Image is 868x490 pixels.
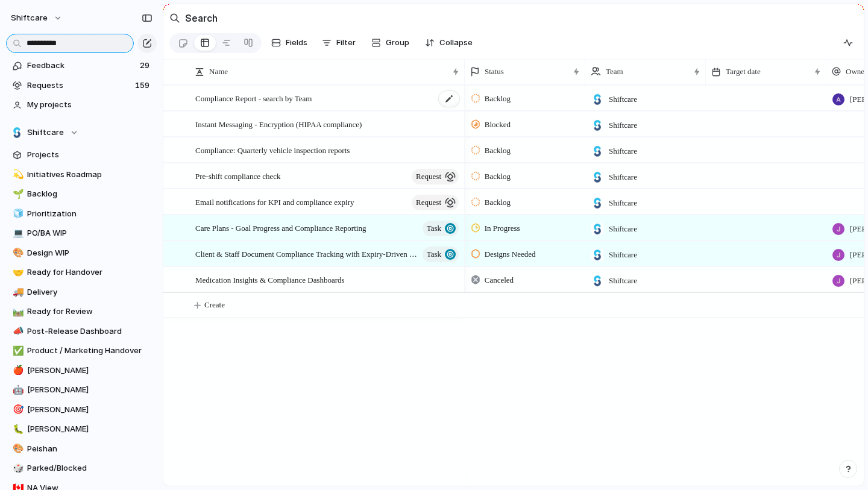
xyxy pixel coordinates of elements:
div: 🎲 [13,462,21,476]
span: Client & Staff Document Compliance Tracking with Expiry-Driven Tasks [195,247,419,260]
a: 🐛[PERSON_NAME] [6,420,157,438]
button: 🤝 [11,266,23,278]
span: [PERSON_NAME] [27,404,153,416]
a: 🤖[PERSON_NAME] [6,381,157,399]
div: 🎨 [13,442,21,456]
span: Shiftcare [27,127,64,139]
button: 🌱 [11,188,23,200]
span: In Progress [485,222,520,234]
span: My projects [27,99,153,111]
a: Feedback29 [6,57,157,75]
div: 🤝 [13,266,21,280]
div: 🧊 [13,207,21,221]
div: 🎲Parked/Blocked [6,459,157,477]
button: 💻 [11,227,23,239]
a: 💻PO/BA WIP [6,224,157,242]
span: Instant Messaging - Encryption (HIPAA compliance) [195,117,362,131]
span: Designs Needed [485,248,536,260]
button: 🧊 [11,208,23,220]
span: Shiftcare [609,93,637,105]
span: Backlog [485,171,511,183]
div: 💫 [13,168,21,181]
a: ✅Product / Marketing Handover [6,342,157,360]
button: 📣 [11,325,23,338]
span: Delivery [27,286,153,298]
a: 🎯[PERSON_NAME] [6,401,157,419]
span: Blocked [485,119,511,131]
span: Post-Release Dashboard [27,325,153,338]
span: Parked/Blocked [27,462,153,474]
span: Email notifications for KPI and compliance expiry [195,195,354,209]
button: 🐛 [11,423,23,435]
span: Compliance Report - search by Team [195,91,312,105]
span: shiftcare [11,12,48,24]
a: Projects [6,146,157,164]
span: Name [209,66,228,78]
span: Task [427,220,441,237]
span: Canceled [485,274,514,286]
a: 🍎[PERSON_NAME] [6,362,157,380]
span: Backlog [485,93,511,105]
button: 🎨 [11,443,23,455]
span: Shiftcare [609,119,637,131]
span: Care Plans - Goal Progress and Compliance Reporting [195,221,366,234]
span: Shiftcare [609,171,637,183]
span: Shiftcare [609,223,637,235]
div: 🍎 [13,363,21,377]
span: Backlog [485,145,511,157]
h2: Search [185,11,218,25]
span: Product / Marketing Handover [27,345,153,357]
span: 159 [135,80,152,92]
span: Requests [27,80,131,92]
span: Feedback [27,60,136,72]
span: Shiftcare [609,145,637,157]
span: Task [427,246,441,263]
a: 🌱Backlog [6,185,157,203]
button: 🎯 [11,404,23,416]
a: 🚚Delivery [6,283,157,301]
span: [PERSON_NAME] [27,365,153,377]
span: Shiftcare [609,249,637,261]
button: 🍎 [11,365,23,377]
span: Group [386,37,409,49]
span: Backlog [27,188,153,200]
span: Shiftcare [609,275,637,287]
button: Collapse [420,33,477,52]
span: Filter [336,37,356,49]
button: 🎲 [11,462,23,474]
div: 🛤️ [13,305,21,319]
span: request [416,168,441,185]
span: Create [204,299,225,311]
div: 🎯 [13,403,21,416]
a: 🛤️Ready for Review [6,303,157,321]
span: Projects [27,149,153,161]
button: Shiftcare [6,124,157,142]
div: ✅ [13,344,21,358]
span: Medication Insights & Compliance Dashboards [195,272,345,286]
a: 💫Initiatives Roadmap [6,166,157,184]
button: Task [423,221,459,236]
button: Filter [317,33,360,52]
div: 📣Post-Release Dashboard [6,322,157,341]
span: Compliance: Quarterly vehicle inspection reports [195,143,350,157]
span: Shiftcare [609,197,637,209]
div: 🚚 [13,285,21,299]
button: Group [365,33,415,52]
span: Ready for Review [27,306,153,318]
span: Backlog [485,196,511,209]
span: Peishan [27,443,153,455]
button: 💫 [11,169,23,181]
span: Design WIP [27,247,153,259]
div: 📣 [13,324,21,338]
span: [PERSON_NAME] [27,384,153,396]
span: PO/BA WIP [27,227,153,239]
div: 🐛 [13,422,21,436]
div: 🎨Peishan [6,440,157,458]
button: ✅ [11,345,23,357]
